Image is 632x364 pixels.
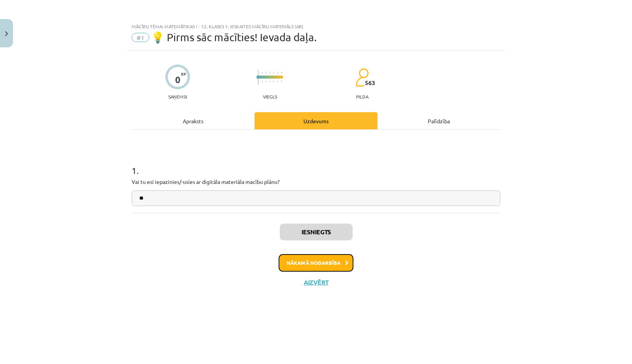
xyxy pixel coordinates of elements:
img: icon-close-lesson-0947bae3869378f0d4975bcd49f059093ad1ed9edebbc8119c70593378902aed.svg [5,31,8,36]
span: #1 [132,33,149,42]
span: 563 [365,79,375,86]
h1: 1 . [132,152,500,176]
img: icon-short-line-57e1e144782c952c97e751825c79c345078a6d821885a25fce030b3d8c18986b.svg [281,72,282,74]
button: Nākamā nodarbība [279,254,353,272]
div: Apraksts [132,112,255,129]
img: icon-short-line-57e1e144782c952c97e751825c79c345078a6d821885a25fce030b3d8c18986b.svg [262,81,263,82]
img: icon-short-line-57e1e144782c952c97e751825c79c345078a6d821885a25fce030b3d8c18986b.svg [266,81,266,82]
img: icon-short-line-57e1e144782c952c97e751825c79c345078a6d821885a25fce030b3d8c18986b.svg [269,81,270,82]
span: XP [181,72,186,76]
p: Viegls [263,94,277,99]
div: Palīdzība [377,112,500,129]
p: Vai tu esi iepazinies/-usies ar digitāla materiāla macību plānu? [132,178,500,186]
div: Uzdevums [255,112,377,129]
div: Mācību tēma: Matemātikas i - 12. klases 1. ieskaites mācību materiāls (ab) [132,24,500,29]
div: 0 [175,74,181,85]
span: 💡 Pirms sāc mācīties! Ievada daļa. [151,31,317,43]
img: icon-short-line-57e1e144782c952c97e751825c79c345078a6d821885a25fce030b3d8c18986b.svg [281,81,282,82]
img: icon-short-line-57e1e144782c952c97e751825c79c345078a6d821885a25fce030b3d8c18986b.svg [273,72,274,74]
button: Iesniegts [280,224,353,240]
img: icon-short-line-57e1e144782c952c97e751825c79c345078a6d821885a25fce030b3d8c18986b.svg [273,81,274,82]
img: icon-short-line-57e1e144782c952c97e751825c79c345078a6d821885a25fce030b3d8c18986b.svg [277,72,278,74]
img: icon-short-line-57e1e144782c952c97e751825c79c345078a6d821885a25fce030b3d8c18986b.svg [277,81,278,82]
button: Aizvērt [301,279,331,286]
p: pilda [356,94,368,99]
img: students-c634bb4e5e11cddfef0936a35e636f08e4e9abd3cc4e673bd6f9a4125e45ecb1.svg [355,68,369,87]
img: icon-short-line-57e1e144782c952c97e751825c79c345078a6d821885a25fce030b3d8c18986b.svg [269,72,270,74]
img: icon-long-line-d9ea69661e0d244f92f715978eff75569469978d946b2353a9bb055b3ed8787d.svg [258,70,259,85]
img: icon-short-line-57e1e144782c952c97e751825c79c345078a6d821885a25fce030b3d8c18986b.svg [266,72,266,74]
p: Saņemsi [165,94,190,99]
img: icon-short-line-57e1e144782c952c97e751825c79c345078a6d821885a25fce030b3d8c18986b.svg [262,72,263,74]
